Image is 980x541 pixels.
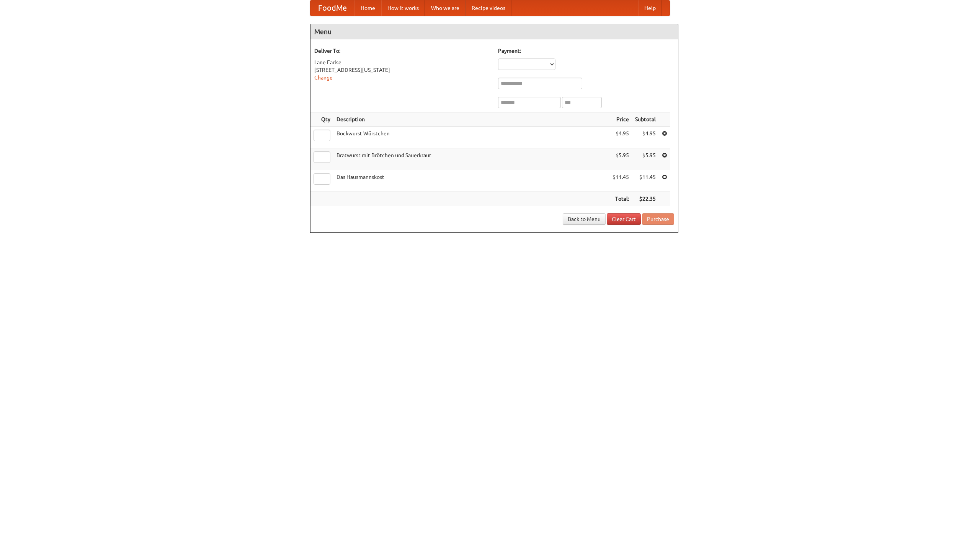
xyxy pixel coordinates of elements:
[314,47,490,55] h5: Deliver To:
[314,75,333,81] a: Change
[354,0,381,16] a: Home
[607,213,641,225] a: Clear Cart
[609,148,632,170] td: $5.95
[609,192,632,206] th: Total:
[333,112,609,127] th: Description
[638,0,662,16] a: Help
[632,112,659,127] th: Subtotal
[632,170,659,192] td: $11.45
[465,0,511,16] a: Recipe videos
[425,0,465,16] a: Who we are
[609,112,632,127] th: Price
[498,47,674,55] h5: Payment:
[563,213,606,225] a: Back to Menu
[310,0,354,16] a: FoodMe
[314,58,490,66] div: Lane Earlse
[632,192,659,206] th: $22.35
[609,127,632,148] td: $4.95
[310,24,678,39] h4: Menu
[632,148,659,170] td: $5.95
[310,112,333,127] th: Qty
[333,170,609,192] td: Das Hausmannskost
[609,170,632,192] td: $11.45
[642,213,674,225] button: Purchase
[314,66,490,74] div: [STREET_ADDRESS][US_STATE]
[333,148,609,170] td: Bratwurst mit Brötchen und Sauerkraut
[632,127,659,148] td: $4.95
[381,0,425,16] a: How it works
[333,127,609,148] td: Bockwurst Würstchen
